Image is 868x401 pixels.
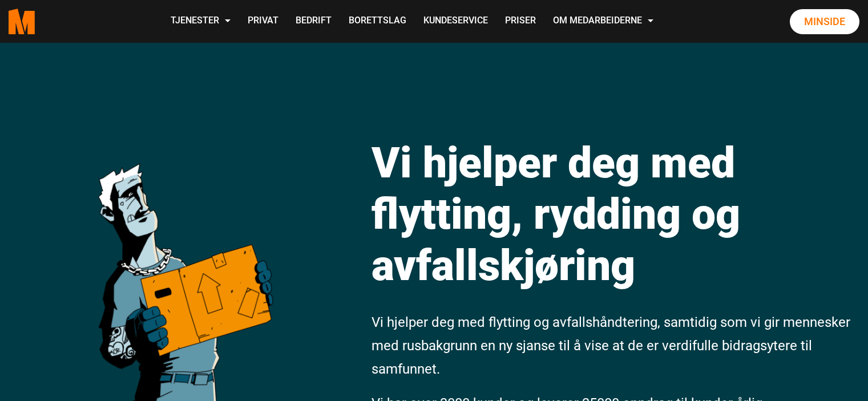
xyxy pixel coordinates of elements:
[287,1,340,42] a: Bedrift
[544,1,662,42] a: Om Medarbeiderne
[790,9,859,34] a: Minside
[162,1,239,42] a: Tjenester
[372,137,854,291] h1: Vi hjelper deg med flytting, rydding og avfallskjøring
[496,1,544,42] a: Priser
[415,1,496,42] a: Kundeservice
[372,314,850,377] span: Vi hjelper deg med flytting og avfallshåndtering, samtidig som vi gir mennesker med rusbakgrunn e...
[340,1,415,42] a: Borettslag
[239,1,287,42] a: Privat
